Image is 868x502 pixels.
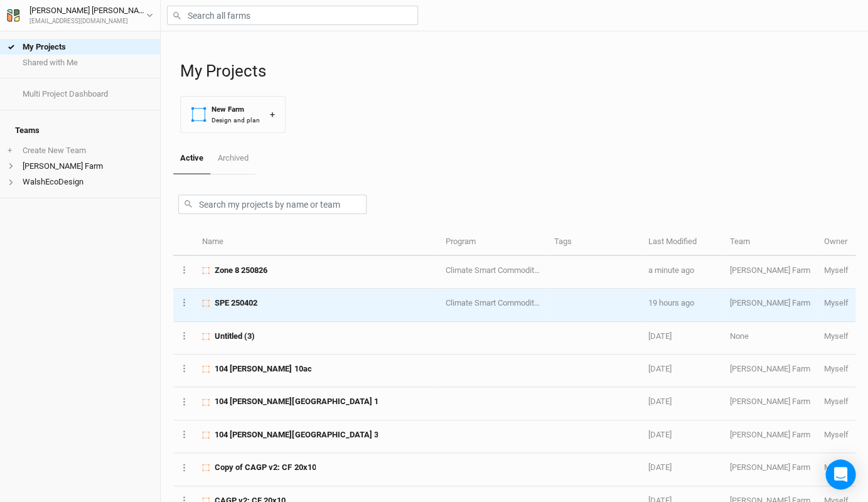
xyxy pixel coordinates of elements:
span: SPE 250402 [215,297,257,309]
td: [PERSON_NAME] Farm [722,453,817,486]
span: Sep 30, 2025 1:35 PM [648,298,694,307]
button: [PERSON_NAME] [PERSON_NAME][EMAIL_ADDRESS][DOMAIN_NAME] [6,4,154,26]
div: [PERSON_NAME] [PERSON_NAME] [29,4,146,17]
td: [PERSON_NAME] Farm [722,256,817,289]
span: walshecodesign@gmail.com [824,298,849,307]
td: [PERSON_NAME] Farm [722,420,817,453]
div: + [270,108,275,121]
th: Last Modified [641,229,722,256]
span: walshecodesign@gmail.com [824,331,849,341]
span: Climate Smart Commodities [446,265,545,275]
input: Search my projects by name or team [178,195,367,214]
span: 104 Lanning Field 1 [215,396,378,407]
a: Archived [210,143,255,173]
span: walshecodesign@gmail.com [824,364,849,373]
button: New FarmDesign and plan+ [180,96,286,133]
span: Oct 1, 2025 9:01 AM [648,265,694,275]
span: walshecodesign@gmail.com [824,265,849,275]
span: Apr 30, 2025 3:56 PM [648,364,671,373]
td: [PERSON_NAME] Farm [722,387,817,420]
th: Name [195,229,439,256]
span: Untitled (3) [215,331,255,342]
span: May 30, 2025 10:10 AM [648,331,671,341]
span: 104 Lanning Field 3 [215,429,378,441]
div: New Farm [212,104,260,115]
span: walshecodesign@gmail.com [824,462,849,472]
span: Apr 21, 2025 11:35 AM [648,462,671,472]
div: Design and plan [212,115,260,125]
td: [PERSON_NAME] Farm [722,289,817,321]
th: Owner [817,229,855,256]
input: Search all farms [167,6,418,25]
span: Apr 30, 2025 3:28 PM [648,397,671,406]
span: + [8,146,12,156]
th: Tags [547,229,641,256]
span: 104 Lanning 10ac [215,363,311,375]
div: [EMAIL_ADDRESS][DOMAIN_NAME] [29,17,146,26]
div: Open Intercom Messenger [825,459,855,489]
td: None [722,322,817,355]
td: [PERSON_NAME] Farm [722,355,817,387]
a: Active [173,143,210,174]
h1: My Projects [180,61,855,81]
th: Team [722,229,817,256]
th: Program [439,229,547,256]
span: Apr 29, 2025 6:52 PM [648,430,671,439]
span: Zone 8 250826 [215,265,267,276]
h4: Teams [8,118,153,143]
span: walshecodesign@gmail.com [824,397,849,406]
span: Copy of CAGP v2: CF 20x10 [215,462,316,473]
span: walshecodesign@gmail.com [824,430,849,439]
span: Climate Smart Commodities [446,298,545,307]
